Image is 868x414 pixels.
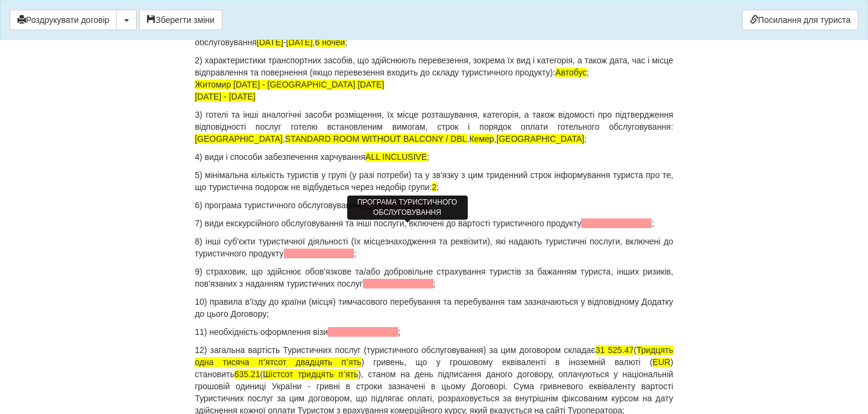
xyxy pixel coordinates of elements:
span: 2 [432,182,437,192]
span: 635.21 [234,369,260,379]
p: 10) правила в'їзду до країни (місця) тимчасового перебування та перебування там зазначаються у ві... [195,296,673,320]
span: [GEOGRAPHIC_DATA] [195,134,283,144]
span: 6 ночей [315,37,345,47]
span: ALL INCLUSIVE [365,152,427,162]
span: Автобус [555,68,587,77]
span: Кемер [470,134,494,144]
p: 2) характеристики транспортних засобів, що здійснюють перевезення, зокрема їх вид і категорія, а ... [195,54,673,103]
span: 31 525.47 [596,345,634,355]
span: STANDARD ROOM WITHOUT BALCONY / DBL [285,134,467,144]
span: EUR [653,357,671,367]
button: Роздрукувати договір [10,10,117,30]
button: Зберегти зміни [139,10,222,30]
p: 5) мінімальна кількість туристів у групі (у разі потреби) та у зв'язку з цим триденний строк інфо... [195,169,673,193]
span: Шістсот тридцять пʼять [263,369,358,379]
p: 7) види екскурсійного обслуговування та інші послуги, включені до вартості туристичного продукту ; [195,217,673,229]
p: 11) необхідність оформлення візи ; [195,326,673,338]
p: 4) види і способи забезпечення харчування ; [195,151,673,163]
p: 6) програма туристичного обслуговування ; [195,199,673,211]
p: 9) страховик, що здійснює обов'язкове та/або добровільне страхування туристів за бажанням туриста... [195,266,673,290]
div: ПРОГРАМА ТУРИСТИЧНОГО ОБСЛУГОВУВАННЯ [347,196,468,220]
span: [DATE] [257,37,283,47]
a: Посилання для туриста [742,10,858,30]
span: [DATE] [286,37,313,47]
p: 8) інші суб'єкти туристичної діяльності (їх місцезнаходження та реквізити), які надають туристичн... [195,235,673,260]
p: 3) готелі та інші аналогічні засоби розміщення, їх місце розташування, категорія, а також відомос... [195,109,673,145]
span: [GEOGRAPHIC_DATA] [497,134,585,144]
span: Житомир [DATE] - [GEOGRAPHIC_DATA] [DATE] [DATE] - [DATE] [195,80,384,101]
